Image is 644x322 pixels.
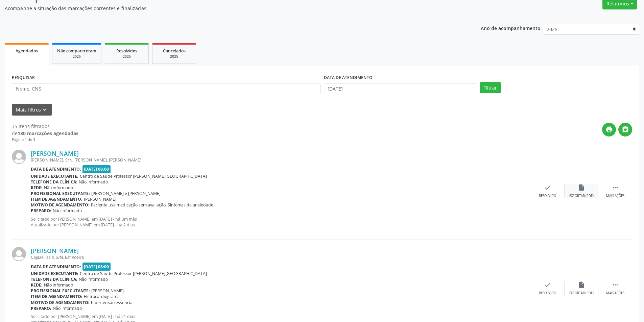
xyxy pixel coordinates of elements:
span: Não compareceram [57,48,96,54]
a: [PERSON_NAME] [31,247,79,254]
i:  [612,281,619,289]
button: Mais filtroskeyboard_arrow_down [12,104,52,116]
span: Não informado [44,185,73,191]
span: Resolvidos [116,48,137,54]
span: Cancelados [163,48,186,54]
b: Motivo de agendamento: [31,300,90,305]
span: hipertensão essencial [91,300,134,305]
div: 2025 [57,54,96,59]
input: Selecione um intervalo [324,83,476,95]
i: print [605,126,613,133]
span: [PERSON_NAME] e [PERSON_NAME] [91,191,161,196]
b: Telefone da clínica: [31,179,77,185]
span: [DATE] 08:00 [82,263,111,270]
span: Não informado [79,179,108,185]
strong: 130 marcações agendadas [18,130,78,137]
b: Item de agendamento: [31,196,82,202]
label: DATA DE ATENDIMENTO [324,73,373,83]
b: Rede: [31,185,43,191]
b: Data de atendimento: [31,264,81,270]
div: Resolvido [539,291,556,296]
span: Não informado [79,276,108,282]
div: Mais ações [606,194,624,198]
div: Página 1 de 3 [12,137,78,143]
span: Centro de Saude Professor [PERSON_NAME][GEOGRAPHIC_DATA] [80,271,207,276]
div: Mais ações [606,291,624,296]
div: Exportar (PDF) [569,291,594,296]
b: Motivo de agendamento: [31,202,90,208]
i: keyboard_arrow_down [41,106,48,114]
label: PESQUISAR [12,73,35,83]
div: 2025 [110,54,144,59]
b: Preparo: [31,305,51,311]
p: Acompanhe a situação das marcações correntes e finalizadas [5,5,449,12]
p: Solicitado por [PERSON_NAME] em [DATE] - há um mês Atualizado por [PERSON_NAME] em [DATE] - há 2 ... [31,216,531,228]
div: 35 itens filtrados [12,123,78,130]
div: Resolvido [539,194,556,198]
div: [PERSON_NAME], S/N, [PERSON_NAME], [PERSON_NAME] [31,157,531,163]
i: insert_drive_file [578,281,585,289]
i:  [612,184,619,191]
span: Não informado [53,208,82,214]
div: de [12,130,78,137]
span: Não informado [53,305,82,311]
i: insert_drive_file [578,184,585,191]
span: [DATE] 08:00 [82,165,111,173]
span: Agendados [16,48,38,54]
b: Unidade executante: [31,173,78,179]
span: Não informado [44,282,73,288]
img: img [12,150,26,164]
button: print [602,123,616,137]
b: Profissional executante: [31,288,90,294]
b: Telefone da clínica: [31,276,77,282]
b: Profissional executante: [31,191,90,196]
div: Exportar (PDF) [569,194,594,198]
input: Nome, CNS [12,83,320,95]
span: Paciente usa medicação sem avaliação. Sintomas de ansiedade. [91,202,214,208]
span: [PERSON_NAME] [91,288,124,294]
img: img [12,247,26,261]
span: Centro de Saude Professor [PERSON_NAME][GEOGRAPHIC_DATA] [80,173,207,179]
i:  [622,126,629,133]
span: Eletrocardiograma [84,294,120,299]
b: Data de atendimento: [31,166,81,172]
div: Cajazeiras II, S/N, Esf Poeira [31,254,531,260]
i: check [544,184,551,191]
b: Unidade executante: [31,271,78,276]
b: Rede: [31,282,43,288]
button: Filtrar [480,82,501,94]
p: Ano de acompanhamento [481,24,541,32]
b: Item de agendamento: [31,294,82,299]
a: [PERSON_NAME] [31,150,79,157]
div: 2025 [157,54,191,59]
b: Preparo: [31,208,51,214]
button:  [618,123,632,137]
i: check [544,281,551,289]
span: [PERSON_NAME] [84,196,116,202]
